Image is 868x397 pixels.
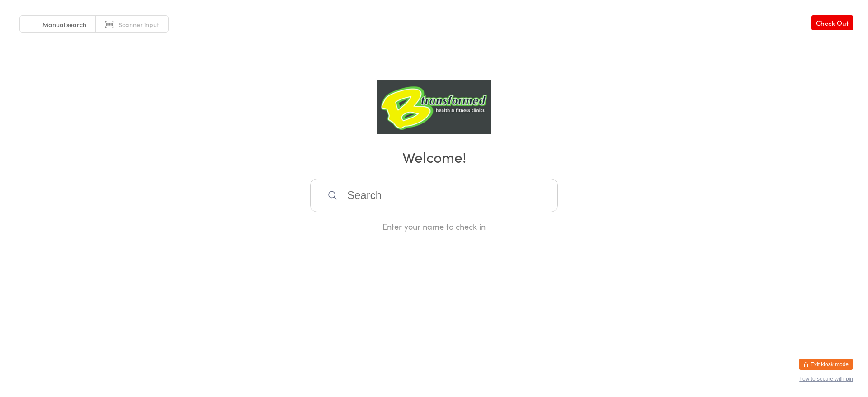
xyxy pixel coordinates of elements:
[799,359,853,370] button: Exit kiosk mode
[799,376,853,382] button: how to secure with pin
[9,147,859,167] h2: Welcome!
[118,20,159,29] span: Scanner input
[42,20,86,29] span: Manual search
[377,80,491,134] img: B Transformed Gym
[310,221,558,232] div: Enter your name to check in
[310,179,558,212] input: Search
[811,15,853,30] a: Check Out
